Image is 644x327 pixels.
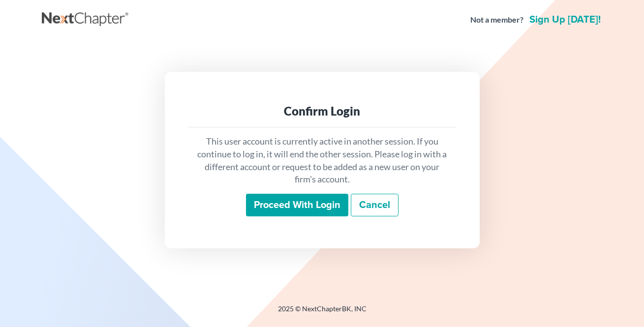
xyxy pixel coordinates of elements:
div: 2025 © NextChapterBK, INC [42,304,603,322]
a: Sign up [DATE]! [527,15,603,25]
p: This user account is currently active in another session. If you continue to log in, it will end ... [196,135,448,186]
input: Proceed with login [246,194,348,216]
strong: Not a member? [470,14,523,26]
div: Confirm Login [196,103,448,119]
a: Cancel [351,194,399,216]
